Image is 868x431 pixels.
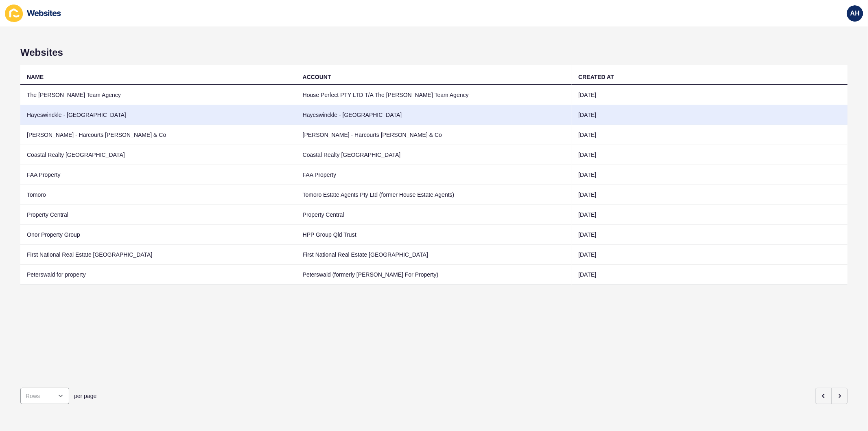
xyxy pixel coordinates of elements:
td: [DATE] [572,165,848,185]
td: Tomoro [20,185,296,205]
td: [DATE] [572,85,848,105]
td: [DATE] [572,185,848,205]
td: FAA Property [20,165,296,185]
td: [DATE] [572,225,848,245]
td: Onor Property Group [20,225,296,245]
td: [DATE] [572,245,848,265]
td: [DATE] [572,105,848,125]
td: Tomoro Estate Agents Pty Ltd (former House Estate Agents) [296,185,572,205]
div: NAME [27,73,44,81]
td: House Perfect PTY LTD T/A The [PERSON_NAME] Team Agency [296,85,572,105]
td: [PERSON_NAME] - Harcourts [PERSON_NAME] & Co [296,125,572,145]
span: AH [850,9,859,18]
div: open menu [20,388,69,404]
td: [DATE] [572,205,848,225]
td: HPP Group Qld Trust [296,225,572,245]
td: [DATE] [572,145,848,165]
div: CREATED AT [578,73,614,81]
td: Peterswald (formerly [PERSON_NAME] For Property) [296,265,572,285]
td: Peterswald for property [20,265,296,285]
td: [PERSON_NAME] - Harcourts [PERSON_NAME] & Co [20,125,296,145]
h1: Websites [20,47,848,58]
td: FAA Property [296,165,572,185]
div: ACCOUNT [303,73,331,81]
td: [DATE] [572,265,848,285]
td: [DATE] [572,125,848,145]
td: Coastal Realty [GEOGRAPHIC_DATA] [296,145,572,165]
td: First National Real Estate [GEOGRAPHIC_DATA] [296,245,572,265]
td: Property Central [20,205,296,225]
td: Coastal Realty [GEOGRAPHIC_DATA] [20,145,296,165]
td: Property Central [296,205,572,225]
span: per page [74,392,96,400]
td: Hayeswinckle - [GEOGRAPHIC_DATA] [296,105,572,125]
td: First National Real Estate [GEOGRAPHIC_DATA] [20,245,296,265]
td: Hayeswinckle - [GEOGRAPHIC_DATA] [20,105,296,125]
td: The [PERSON_NAME] Team Agency [20,85,296,105]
